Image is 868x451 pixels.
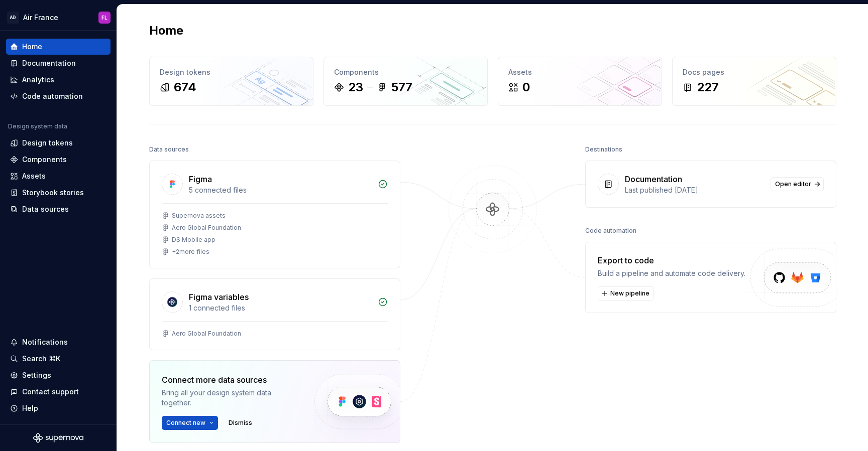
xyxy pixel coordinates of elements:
[22,155,67,165] div: Components
[6,72,111,88] a: Analytics
[585,224,636,238] div: Code automation
[2,7,115,28] button: ADAir FranceFL
[224,416,257,430] button: Dismiss
[6,39,111,55] a: Home
[162,416,218,430] button: Connect new
[189,291,249,303] div: Figma variables
[149,161,400,268] a: Figma5 connected filesSupernova assetsAero Global FoundationDS Mobile app+2more files
[22,58,76,68] div: Documentation
[6,135,111,151] a: Design tokens
[149,23,183,39] h2: Home
[22,354,60,364] div: Search ⌘K
[683,67,826,77] div: Docs pages
[172,212,226,220] div: Supernova assets
[6,168,111,184] a: Assets
[23,13,58,23] div: Air France
[6,367,111,383] a: Settings
[6,384,111,400] button: Contact support
[22,171,46,181] div: Assets
[6,88,111,104] a: Code automation
[22,91,83,101] div: Code automation
[6,55,111,71] a: Documentation
[149,142,189,157] div: Data sources
[22,337,68,347] div: Notifications
[508,67,652,77] div: Assets
[625,185,765,195] div: Last published [DATE]
[160,67,303,77] div: Design tokens
[172,330,241,338] div: Aero Global Foundation
[22,188,84,198] div: Storybook stories
[162,374,297,386] div: Connect more data sources
[189,185,372,195] div: 5 connected files
[22,387,79,397] div: Contact support
[6,152,111,168] a: Components
[775,180,811,188] span: Open editor
[6,201,111,217] a: Data sources
[189,173,212,185] div: Figma
[6,351,111,367] button: Search ⌘K
[334,67,477,77] div: Components
[162,388,297,408] div: Bring all your design system data together.
[149,57,313,106] a: Design tokens674
[7,12,19,24] div: AD
[22,370,51,380] div: Settings
[498,57,662,106] a: Assets0
[598,286,654,300] button: New pipeline
[391,79,412,95] div: 577
[348,79,363,95] div: 23
[697,79,719,95] div: 227
[598,254,745,266] div: Export to code
[189,303,372,313] div: 1 connected files
[22,42,42,52] div: Home
[598,268,745,278] div: Build a pipeline and automate code delivery.
[229,419,252,427] span: Dismiss
[625,173,682,185] div: Documentation
[172,236,215,244] div: DS Mobile app
[101,14,107,22] div: FL
[149,278,400,350] a: Figma variables1 connected filesAero Global Foundation
[22,204,69,214] div: Data sources
[6,185,111,201] a: Storybook stories
[672,57,836,106] a: Docs pages227
[522,79,530,95] div: 0
[166,419,205,427] span: Connect new
[323,57,488,106] a: Components23577
[33,433,83,443] svg: Supernova Logo
[610,289,649,297] span: New pipeline
[22,138,73,148] div: Design tokens
[174,79,196,95] div: 674
[585,142,622,157] div: Destinations
[172,224,241,232] div: Aero Global Foundation
[172,248,209,256] div: + 2 more files
[6,334,111,350] button: Notifications
[8,122,67,130] div: Design system data
[6,400,111,416] button: Help
[771,177,824,191] a: Open editor
[22,75,54,85] div: Analytics
[22,403,38,413] div: Help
